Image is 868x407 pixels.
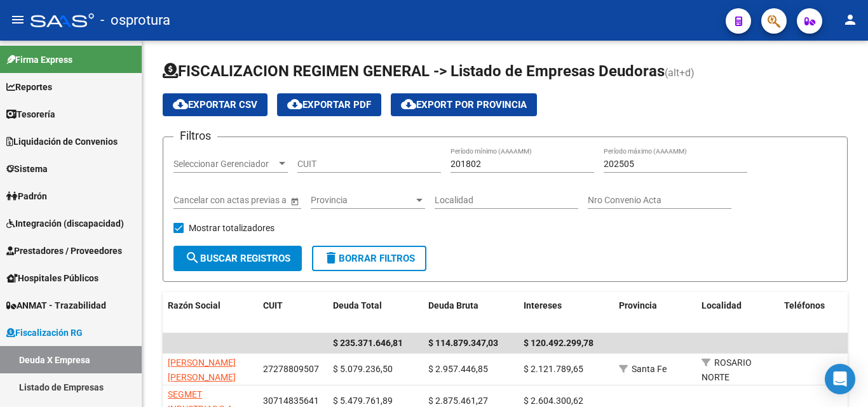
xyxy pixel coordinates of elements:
button: Buscar Registros [173,246,302,271]
span: Mostrar totalizadores [189,220,275,236]
span: 27278809507 [263,364,319,374]
span: Prestadores / Proveedores [6,244,122,258]
datatable-header-cell: Razón Social [163,292,258,334]
datatable-header-cell: CUIT [258,292,328,334]
span: Razón Social [168,300,220,310]
span: Deuda Bruta [428,300,478,310]
span: Exportar CSV [173,99,257,110]
mat-icon: delete [323,250,339,265]
span: Teléfonos [784,300,825,310]
span: $ 5.079.236,50 [333,364,393,374]
span: $ 2.121.789,65 [524,364,583,374]
span: Fiscalización RG [6,326,83,340]
span: [PERSON_NAME] [PERSON_NAME] [168,357,236,382]
span: Santa Fe [632,364,667,374]
span: 30714835641 [263,396,319,406]
span: (alt+d) [665,67,695,79]
span: Exportar PDF [287,99,371,110]
span: $ 114.879.347,03 [428,338,498,348]
span: Intereses [524,300,562,310]
span: FISCALIZACION REGIMEN GENERAL -> Listado de Empresas Deudoras [163,62,665,80]
span: Liquidación de Convenios [6,135,118,149]
span: ROSARIO NORTE [702,357,752,382]
mat-icon: search [185,250,200,265]
span: Deuda Total [333,300,382,310]
datatable-header-cell: Localidad [696,292,779,334]
button: Exportar PDF [277,93,381,116]
mat-icon: cloud_download [401,97,416,112]
span: $ 2.604.300,62 [524,396,583,406]
mat-icon: cloud_download [287,97,302,112]
datatable-header-cell: Intereses [519,292,614,334]
span: $ 2.875.461,27 [428,396,488,406]
button: Exportar CSV [163,93,268,116]
span: Seleccionar Gerenciador [173,159,276,170]
div: Open Intercom Messenger [825,364,855,394]
span: Tesorería [6,107,55,121]
span: Provincia [311,195,414,206]
datatable-header-cell: Provincia [614,292,696,334]
span: Sistema [6,162,48,176]
span: Buscar Registros [185,253,290,264]
button: Open calendar [288,194,301,208]
mat-icon: person [843,12,858,27]
span: Firma Express [6,53,72,67]
button: Borrar Filtros [312,246,426,271]
span: CUIT [263,300,283,310]
span: Localidad [702,300,742,310]
span: $ 2.957.446,85 [428,364,488,374]
datatable-header-cell: Deuda Bruta [423,292,519,334]
span: Provincia [619,300,657,310]
span: - osprotura [100,6,170,34]
span: Borrar Filtros [323,253,415,264]
span: $ 120.492.299,78 [524,338,593,348]
span: Reportes [6,80,52,94]
mat-icon: menu [10,12,25,27]
datatable-header-cell: Deuda Total [328,292,423,334]
mat-icon: cloud_download [173,97,188,112]
span: Export por Provincia [401,99,527,110]
span: Padrón [6,189,47,203]
span: Hospitales Públicos [6,271,98,285]
span: $ 5.479.761,89 [333,396,393,406]
h3: Filtros [173,127,217,145]
span: Integración (discapacidad) [6,217,124,230]
span: $ 235.371.646,81 [333,338,403,348]
button: Export por Provincia [391,93,537,116]
span: ANMAT - Trazabilidad [6,298,106,312]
